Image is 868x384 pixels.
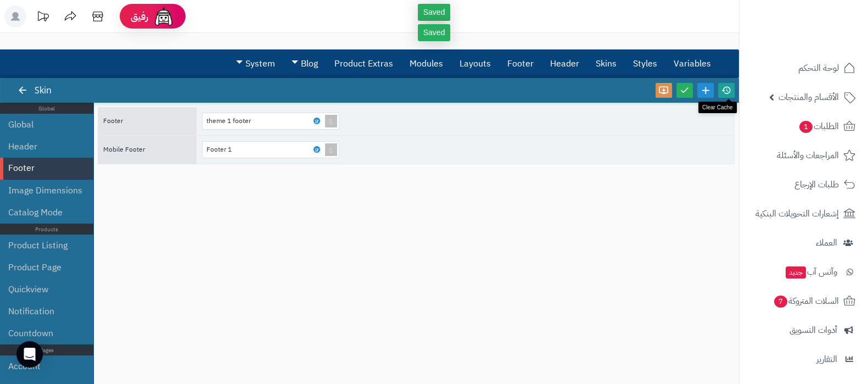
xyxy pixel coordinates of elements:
[746,346,861,372] a: التقارير
[103,144,145,154] span: Mobile Footer
[587,50,625,77] a: Skins
[789,322,837,338] span: أدوات التسويق
[798,119,839,134] span: الطلبات
[29,5,57,30] a: تحديثات المنصة
[153,5,175,27] img: ai-face.png
[816,235,837,251] span: العملاء
[798,60,839,76] span: لوحة التحكم
[773,293,839,309] span: السلات المتروكة
[206,113,262,129] div: theme 1 footer
[746,171,861,198] a: طلبات الإرجاع
[16,341,43,368] div: Open Intercom Messenger
[746,55,861,81] a: لوحة التحكم
[774,296,787,308] span: 7
[816,352,837,367] span: التقارير
[746,201,861,227] a: إشعارات التحويلات البنكية
[665,50,719,77] a: Variables
[799,121,813,133] span: 1
[746,113,861,140] a: الطلبات1
[499,50,542,77] a: Footer
[326,50,401,77] a: Product Extras
[746,230,861,256] a: العملاء
[283,50,326,77] a: Blog
[423,27,445,38] span: Saved
[542,50,587,77] a: Header
[746,317,861,343] a: أدوات التسويق
[785,264,837,280] span: وآتس آب
[698,102,737,113] div: Clear Cache
[131,10,148,23] span: رفيق
[779,90,839,105] span: الأقسام والمنتجات
[451,50,499,77] a: Layouts
[103,116,123,126] span: Footer
[746,288,861,314] a: السلات المتروكة7
[20,78,63,103] div: Skin
[206,142,243,157] div: Footer 1
[777,148,839,163] span: المراجعات والأسئلة
[755,206,839,221] span: إشعارات التحويلات البنكية
[423,7,445,18] span: Saved
[786,266,806,279] span: جديد
[401,50,451,77] a: Modules
[228,50,283,77] a: System
[625,50,665,77] a: Styles
[746,142,861,169] a: المراجعات والأسئلة
[794,177,839,192] span: طلبات الإرجاع
[746,259,861,285] a: وآتس آبجديد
